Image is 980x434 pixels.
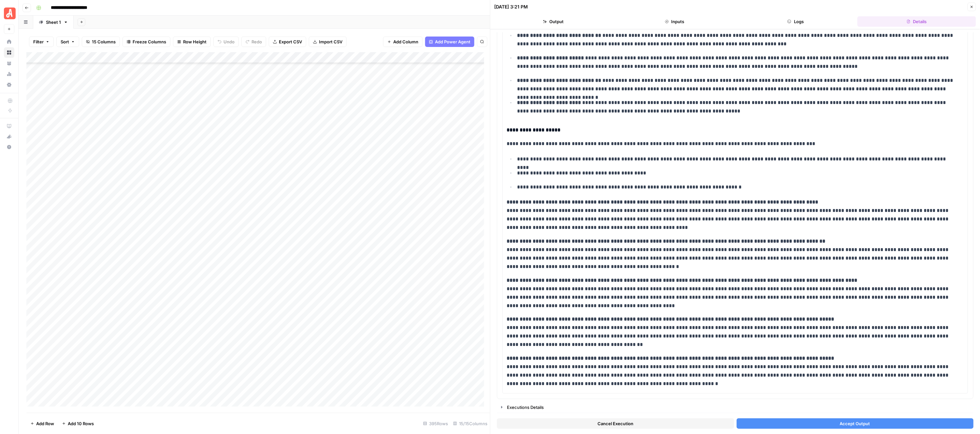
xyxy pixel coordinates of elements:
[46,19,61,25] div: Sheet 1
[26,418,58,429] button: Add Row
[213,37,239,47] button: Undo
[435,38,470,45] span: Add Power Agent
[451,418,490,429] div: 15/15 Columns
[598,420,633,427] span: Cancel Execution
[241,37,266,47] button: Redo
[737,16,855,27] button: Logs
[840,420,870,427] span: Accept Output
[857,16,976,27] button: Details
[494,16,613,27] button: Output
[92,38,116,45] span: 15 Columns
[82,37,120,47] button: 15 Columns
[4,142,14,152] button: Help + Support
[36,420,54,427] span: Add Row
[68,420,94,427] span: Add 10 Rows
[319,38,342,45] span: Import CSV
[4,80,14,90] a: Settings
[383,37,423,47] button: Add Column
[4,131,14,142] button: What's new?
[494,4,528,10] div: [DATE] 3:21 PM
[4,69,14,79] a: Usage
[507,404,969,411] div: Executions Details
[56,37,79,47] button: Sort
[33,38,44,45] span: Filter
[4,5,14,22] button: Workspace: Angi
[279,38,302,45] span: Export CSV
[4,47,14,58] a: Browse
[737,418,974,429] button: Accept Output
[61,38,69,45] span: Sort
[497,402,973,412] button: Executions Details
[393,38,418,45] span: Add Column
[29,37,54,47] button: Filter
[4,58,14,68] a: Your Data
[421,418,451,429] div: 395 Rows
[4,121,14,131] a: AirOps Academy
[497,418,734,429] button: Cancel Execution
[4,37,14,47] a: Home
[425,37,474,47] button: Add Power Agent
[269,37,306,47] button: Export CSV
[173,37,211,47] button: Row Height
[122,37,170,47] button: Freeze Columns
[58,418,98,429] button: Add 10 Rows
[4,7,16,19] img: Angi Logo
[252,38,262,45] span: Redo
[223,38,235,45] span: Undo
[33,16,74,29] a: Sheet 1
[183,38,207,45] span: Row Height
[309,37,347,47] button: Import CSV
[615,16,734,27] button: Inputs
[133,38,166,45] span: Freeze Columns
